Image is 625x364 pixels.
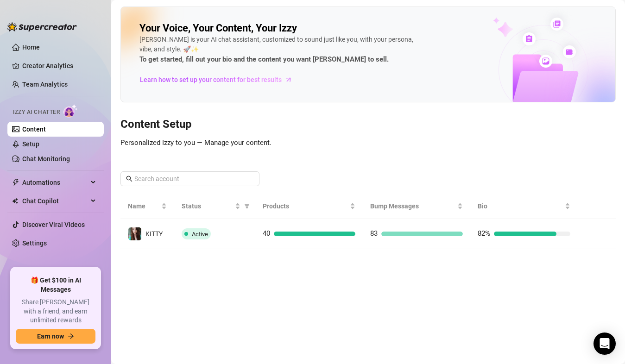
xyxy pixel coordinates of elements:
[472,7,615,102] img: ai-chatter-content-library-cLFOSyPT.png
[13,108,60,117] span: Izzy AI Chatter
[16,329,95,344] button: Earn nowarrow-right
[363,194,470,219] th: Bump Messages
[242,199,252,213] span: filter
[12,179,19,186] span: thunderbolt
[16,298,95,325] span: Share [PERSON_NAME] with a friend, and earn unlimited rewards
[22,221,85,228] a: Discover Viral Videos
[126,176,133,182] span: search
[63,104,78,118] img: AI Chatter
[174,194,255,219] th: Status
[263,201,348,211] span: Products
[478,229,490,238] span: 82%
[120,138,271,147] span: Personalized Izzy to you — Manage your content.
[22,155,70,163] a: Chat Monitoring
[244,203,250,209] span: filter
[140,75,282,85] span: Learn how to set up your content for best results
[22,58,96,73] a: Creator Analytics
[22,140,39,148] a: Setup
[370,229,378,238] span: 83
[255,194,363,219] th: Products
[68,333,74,339] span: arrow-right
[128,227,141,240] img: KITTY
[22,44,40,51] a: Home
[7,22,77,31] img: logo-BBDzfeDw.svg
[22,126,46,133] a: Content
[139,72,299,87] a: Learn how to set up your content for best results
[593,333,616,355] div: Open Intercom Messenger
[192,231,208,238] span: Active
[139,35,417,65] div: [PERSON_NAME] is your AI chat assistant, customized to sound just like you, with your persona, vi...
[120,194,174,219] th: Name
[370,201,455,211] span: Bump Messages
[139,22,297,35] h2: Your Voice, Your Content, Your Izzy
[22,81,68,88] a: Team Analytics
[134,174,246,184] input: Search account
[22,175,88,190] span: Automations
[145,230,163,238] span: KITTY
[284,75,293,84] span: arrow-right
[16,276,95,294] span: 🎁 Get $100 in AI Messages
[37,333,64,340] span: Earn now
[22,239,47,247] a: Settings
[22,194,88,208] span: Chat Copilot
[120,117,616,132] h3: Content Setup
[263,229,270,238] span: 40
[182,201,233,211] span: Status
[12,198,18,204] img: Chat Copilot
[128,201,159,211] span: Name
[139,55,389,63] strong: To get started, fill out your bio and the content you want [PERSON_NAME] to sell.
[478,201,563,211] span: Bio
[470,194,578,219] th: Bio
